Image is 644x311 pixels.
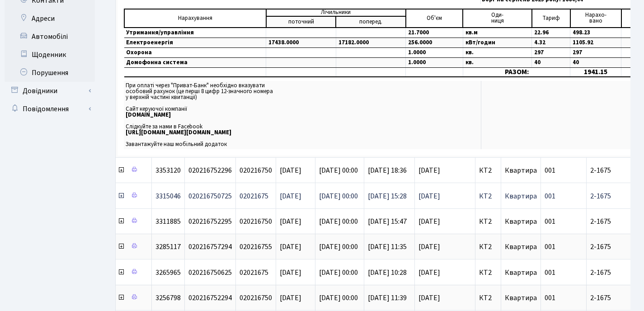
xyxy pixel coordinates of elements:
span: Квартира [505,217,537,226]
span: 2-1675 [590,218,641,225]
span: [DATE] [418,218,471,225]
td: 297 [570,47,621,57]
td: Оди- ниця [463,9,531,28]
span: 3256798 [155,293,181,303]
span: [DATE] 10:28 [368,268,407,278]
span: [DATE] [418,269,471,276]
span: 001 [545,242,555,252]
td: кв. [463,47,531,57]
td: Домофонна система [124,57,266,67]
span: 2-1675 [590,243,641,250]
span: 3285117 [155,242,181,252]
span: [DATE] [280,293,301,303]
span: [DATE] 11:35 [368,242,407,252]
span: 020216752294 [188,293,232,303]
span: 020216750725 [188,191,232,201]
td: Лічильники [266,9,406,16]
span: [DATE] 00:00 [319,242,358,252]
span: КТ2 [479,167,497,174]
span: 3315046 [155,191,181,201]
span: 001 [545,217,555,226]
span: 001 [545,293,555,303]
td: кв. [463,57,531,67]
a: Адреси [5,9,95,28]
td: 498.23 [570,28,621,38]
span: [DATE] [418,193,471,200]
span: Квартира [505,242,537,252]
span: КТ2 [479,269,497,276]
a: Довідники [5,82,95,100]
td: 1105.92 [570,38,621,47]
span: Квартира [505,191,537,201]
td: 40 [532,57,570,67]
span: 020216750 [240,293,272,303]
span: КТ2 [479,294,497,302]
td: Утримання/управління [124,28,266,38]
span: КТ2 [479,193,497,200]
td: 17438.0000 [266,38,336,47]
a: Щоденник [5,46,95,64]
td: 1.0000 [406,57,463,67]
span: 3311885 [155,217,181,226]
td: Електроенергія [124,38,266,47]
span: Квартира [505,268,537,278]
span: Квартира [505,293,537,303]
td: 297 [532,47,570,57]
span: [DATE] [280,217,301,226]
span: 3265965 [155,268,181,278]
td: Тариф [532,9,570,28]
span: [DATE] 11:39 [368,293,407,303]
span: 020216755 [240,242,272,252]
span: 020216757294 [188,242,232,252]
td: 256.0000 [406,38,463,47]
td: 40 [570,57,621,67]
span: [DATE] 00:00 [319,268,358,278]
span: [DATE] 00:00 [319,165,358,175]
b: [DOMAIN_NAME] [126,111,171,119]
span: 020216750625 [188,268,232,278]
span: [DATE] 00:00 [319,217,358,226]
td: Охорона [124,47,266,57]
span: 3353120 [155,165,181,175]
td: РАЗОМ: [463,67,570,77]
td: Нарахування [124,9,266,28]
a: Автомобілі [5,28,95,46]
span: [DATE] 00:00 [319,191,358,201]
span: [DATE] 15:47 [368,217,407,226]
span: 02021675 [240,268,268,278]
td: 21.7000 [406,28,463,38]
span: [DATE] 15:28 [368,191,407,201]
span: 2-1675 [590,294,641,302]
span: 02021675 [240,191,268,201]
td: 1.0000 [406,47,463,57]
span: 001 [545,268,555,278]
td: 1941.15 [570,67,621,77]
td: 17182.0000 [336,38,405,47]
td: Об'єм [406,9,463,28]
td: 4.32 [532,38,570,47]
span: Квартира [505,165,537,175]
span: 020216750 [240,165,272,175]
b: [URL][DOMAIN_NAME][DOMAIN_NAME] [126,128,231,137]
a: Порушення [5,64,95,82]
span: [DATE] [280,242,301,252]
span: [DATE] [280,191,301,201]
span: [DATE] 18:36 [368,165,407,175]
span: [DATE] [280,165,301,175]
td: При оплаті через "Приват-Банк" необхідно вказувати особовий рахунок (це перші 8 цифр 12-значного ... [124,81,481,149]
td: Нарахо- вано [570,9,621,28]
span: 001 [545,191,555,201]
td: кВт/годин [463,38,531,47]
td: 22.96 [532,28,570,38]
span: 2-1675 [590,269,641,276]
a: Повідомлення [5,100,95,118]
span: КТ2 [479,218,497,225]
span: [DATE] [418,294,471,302]
span: 020216750 [240,217,272,226]
span: [DATE] [418,243,471,250]
td: поточний [266,16,336,28]
span: [DATE] 00:00 [319,293,358,303]
span: [DATE] [280,268,301,278]
span: 2-1675 [590,167,641,174]
td: поперед. [336,16,405,28]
